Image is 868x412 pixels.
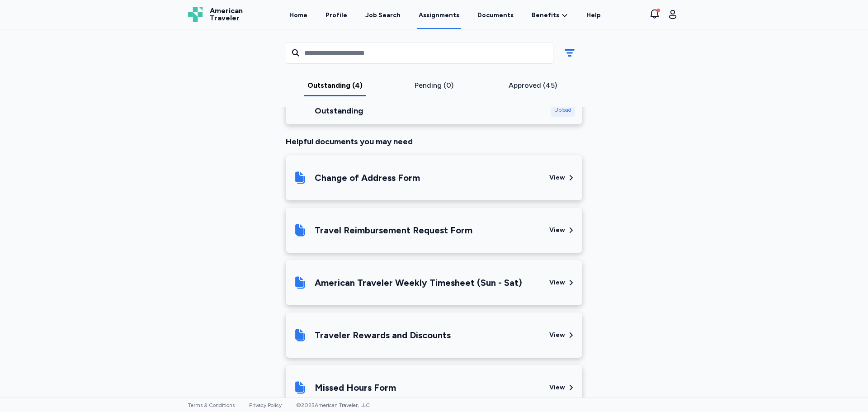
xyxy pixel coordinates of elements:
[210,7,243,22] span: American Traveler
[549,278,565,287] div: View
[549,383,565,392] div: View
[315,224,472,237] div: Travel Reimbursement Request Form
[315,104,391,117] div: Outstanding
[365,11,401,20] div: Job Search
[315,381,396,394] div: Missed Hours Form
[286,135,582,148] div: Helpful documents you may need
[315,171,420,184] div: Change of Address Form
[549,226,565,235] div: View
[532,11,568,20] a: Benefits
[188,7,203,22] img: Logo
[549,331,565,340] div: View
[289,80,381,91] div: Outstanding (4)
[188,402,235,408] a: Terms & Conditions
[487,80,579,91] div: Approved (45)
[417,1,461,29] a: Assignments
[296,402,370,408] span: © 2025 American Traveler, LLC
[388,80,480,91] div: Pending (0)
[315,276,522,289] div: American Traveler Weekly Timesheet (Sun - Sat)
[532,11,559,20] span: Benefits
[249,402,282,408] a: Privacy Policy
[549,173,565,182] div: View
[551,103,575,117] div: Upload
[315,329,451,341] div: Traveler Rewards and Discounts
